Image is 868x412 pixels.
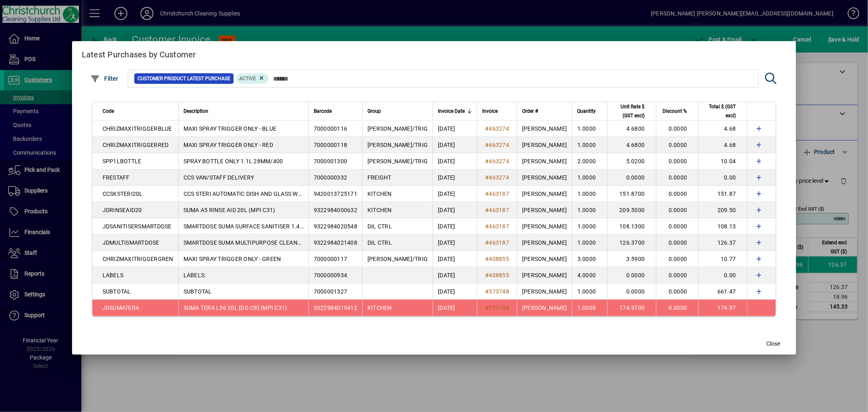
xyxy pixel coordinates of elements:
[184,207,275,213] span: SUMA A5 RINSE AID 20L (MPI C31)
[482,303,512,312] a: #373748
[367,142,428,148] span: [PERSON_NAME]/TRIG
[607,251,656,267] td: 3.5900
[72,41,796,65] h2: Latest Purchases by Customer
[607,121,656,137] td: 4.6800
[572,300,607,316] td: 1.0000
[485,125,489,132] span: #
[760,337,786,351] button: Close
[433,169,477,186] td: [DATE]
[103,125,172,132] span: CHRIZMAXITRIGGERBLUE
[661,107,694,116] div: Discount %
[698,153,747,169] td: 10.04
[184,239,380,246] span: SMARTDOSE SUMA MULTIPURPOSE CLEANER DEGREASER 1.4L (MPI C31)
[517,121,572,137] td: [PERSON_NAME]
[572,202,607,218] td: 1.0000
[607,137,656,153] td: 4.6800
[607,186,656,202] td: 151.8700
[367,207,392,213] span: KITCHEN
[656,234,698,251] td: 0.0000
[704,102,743,120] div: Total $ (GST excl)
[482,107,512,116] div: Invoice
[577,107,603,116] div: Quantity
[572,267,607,283] td: 4.0000
[698,169,747,186] td: 0.00
[103,305,140,311] span: JDSUMATERA
[367,158,428,164] span: [PERSON_NAME]/TRIG
[367,191,392,197] span: KITCHEN
[698,234,747,251] td: 126.37
[433,300,477,316] td: [DATE]
[482,189,512,198] a: #463187
[698,251,747,267] td: 10.77
[489,239,509,246] span: 463187
[184,107,304,116] div: Description
[489,191,509,197] span: 463187
[656,218,698,234] td: 0.0000
[433,186,477,202] td: [DATE]
[698,202,747,218] td: 209.50
[367,107,428,116] div: Group
[103,272,124,278] span: LABELS
[517,251,572,267] td: [PERSON_NAME]
[184,142,273,148] span: MAXI SPRAY TRIGGER ONLY - RED
[314,207,357,213] span: 9322984000632
[433,153,477,169] td: [DATE]
[607,169,656,186] td: 0.0000
[577,107,596,116] span: Quantity
[482,222,512,231] a: #463187
[572,121,607,137] td: 1.0000
[485,142,489,148] span: #
[607,267,656,283] td: 0.0000
[489,272,509,278] span: 408855
[482,173,512,182] a: #463274
[103,107,173,116] div: Code
[433,283,477,300] td: [DATE]
[485,158,489,164] span: #
[517,202,572,218] td: [PERSON_NAME]
[482,287,512,296] a: #373748
[485,207,489,213] span: #
[438,107,465,116] span: Invoice Date
[482,254,512,263] a: #408855
[572,218,607,234] td: 1.0000
[482,157,512,166] a: #463274
[103,256,173,262] span: CHRIZMAXITRIGGERGREN
[607,218,656,234] td: 108.1300
[489,158,509,164] span: 463274
[482,271,512,280] a: #408855
[612,102,652,120] div: Unit Rate $ (GST excl)
[572,169,607,186] td: 1.0000
[485,174,489,181] span: #
[656,300,698,316] td: 0.0000
[184,256,281,262] span: MAXI SPRAY TRIGGER ONLY - GREEN
[607,300,656,316] td: 174.9700
[184,158,283,164] span: SPRAY BOTTLE ONLY 1.1L 28MM/400
[103,239,160,246] span: JDMULTISMARTDOSE
[367,256,428,262] span: [PERSON_NAME]/TRIG
[607,234,656,251] td: 126.3700
[698,218,747,234] td: 108.13
[433,202,477,218] td: [DATE]
[607,202,656,218] td: 209.5000
[607,153,656,169] td: 5.0200
[433,218,477,234] td: [DATE]
[662,107,687,116] span: Discount %
[485,191,489,197] span: #
[656,202,698,218] td: 0.0000
[367,107,381,116] span: Group
[184,107,208,116] span: Description
[90,75,118,82] span: Filter
[517,300,572,316] td: [PERSON_NAME]
[517,186,572,202] td: [PERSON_NAME]
[314,239,357,246] span: 9322984021408
[489,207,509,213] span: 463187
[489,223,509,230] span: 463187
[517,218,572,234] td: [PERSON_NAME]
[485,239,489,246] span: #
[236,73,269,84] mat-chip: Product Activation Status: Active
[482,238,512,247] a: #463187
[433,267,477,283] td: [DATE]
[698,300,747,316] td: 174.97
[367,239,392,246] span: DIL CTRL
[489,305,509,311] span: 373748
